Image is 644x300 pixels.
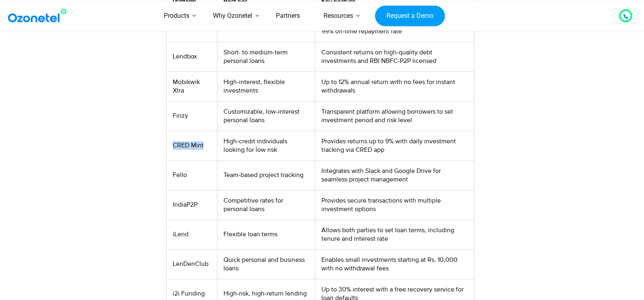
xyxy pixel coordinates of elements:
[201,2,264,30] a: Why Ozonetel
[315,42,474,71] td: Consistent returns on high-quality debt investments and RBI NBFC-P2P licensed
[166,131,217,160] td: CRED Mint
[166,160,217,190] td: Fello
[217,249,315,279] td: Quick personal and business loans
[217,71,315,101] td: High-interest, flexible investments
[166,249,217,279] td: LenDenClub
[166,71,217,101] td: Mobikwik Xtra
[315,160,474,190] td: Integrates with Slack and Google Drive for seamless project management
[315,190,474,220] td: Provides secure transactions with multiple investment options
[217,131,315,160] td: High-credit individuals looking for low risk
[315,101,474,131] td: Transparent platform allowing borrowers to set investment period and risk level
[217,220,315,249] td: Flexible loan terms
[315,131,474,160] td: Provides returns up to 9% with daily investment tracking via CRED app
[217,190,315,220] td: Competitive rates for personal loans
[166,42,217,71] td: Lendbox
[152,2,201,30] a: Products
[166,220,217,249] td: iLend
[315,220,474,249] td: Allows both parties to set loan terms, including tenure and interest rate
[315,249,474,279] td: Enables small investments starting at Rs. 10,000 with no withdrawal fees
[315,71,474,101] td: Up to 12% annual return with no fees for instant withdrawals
[166,190,217,220] td: IndiaP2P
[375,5,445,26] a: Request a Demo
[217,160,315,190] td: Team-based project tracking
[312,2,365,30] a: Resources
[217,42,315,71] td: Short- to medium-term personal loans
[264,2,312,30] a: Partners
[217,101,315,131] td: Customizable, low-interest personal loans
[166,101,217,131] td: Finzy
